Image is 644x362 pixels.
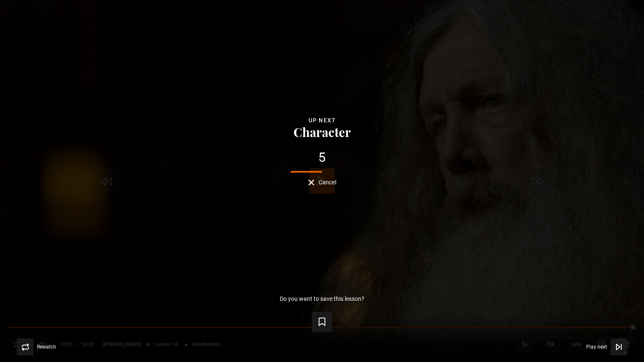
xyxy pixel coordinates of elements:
p: Do you want to save this lesson? [280,296,364,302]
span: Rewatch [37,344,56,349]
button: Play next [586,339,627,355]
button: Cancel [308,179,336,186]
button: Rewatch [17,339,56,355]
div: Up next [13,116,631,125]
div: 5 [13,151,631,164]
span: Cancel [319,179,336,185]
span: Play next [586,344,607,349]
button: Character [291,125,353,138]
